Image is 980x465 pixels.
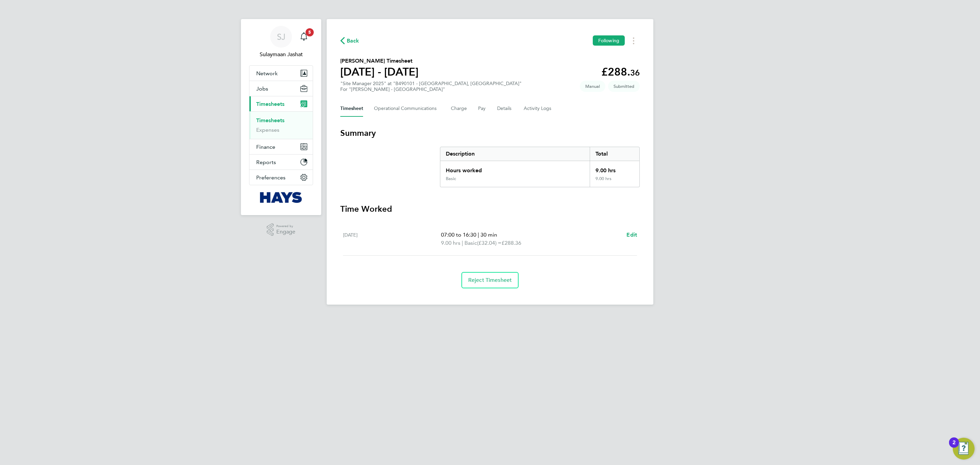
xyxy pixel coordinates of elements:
span: 30 min [480,231,497,238]
span: 36 [630,68,640,78]
div: 9.00 hrs [590,176,639,187]
a: Timesheets [256,117,284,124]
section: Timesheet [340,128,640,288]
button: Details [497,100,513,117]
a: Edit [626,231,637,239]
div: Timesheets [249,111,313,139]
button: Pay [478,100,486,117]
div: Total [590,147,639,161]
span: Network [256,70,278,77]
button: Jobs [249,81,313,96]
div: Basic [446,176,456,181]
span: Edit [626,231,637,238]
div: Description [440,147,590,161]
span: 07:00 to 16:30 [441,231,476,238]
a: Powered byEngage [267,223,296,236]
span: This timesheet was manually created. [580,81,605,92]
h3: Time Worked [340,204,640,214]
span: | [462,240,463,246]
a: 5 [297,26,311,48]
span: Finance [256,144,275,150]
div: "Site Manager 2025" at "B490101 - [GEOGRAPHIC_DATA], [GEOGRAPHIC_DATA]" [340,81,522,92]
span: Following [598,37,619,44]
button: Back [340,36,359,45]
span: SJ [277,32,285,41]
span: Powered by [276,223,295,229]
button: Timesheets Menu [627,35,640,46]
div: 9.00 hrs [590,161,639,176]
span: 5 [306,28,314,36]
app-decimal: £288. [601,65,640,78]
span: Preferences [256,174,285,181]
button: Timesheet [340,100,363,117]
div: Summary [440,147,640,187]
a: Expenses [256,127,279,133]
button: Preferences [249,170,313,185]
a: SJSulaymaan Jashat [249,26,313,59]
span: 9.00 hrs [441,240,460,246]
nav: Main navigation [241,19,321,215]
span: Sulaymaan Jashat [249,50,313,59]
div: For "[PERSON_NAME] - [GEOGRAPHIC_DATA]" [340,86,522,92]
span: This timesheet is Submitted. [608,81,640,92]
div: Hours worked [440,161,590,176]
span: Reject Timesheet [468,277,512,284]
span: Timesheets [256,101,284,107]
span: | [478,231,479,238]
span: (£32.04) = [477,240,502,246]
button: Open Resource Center, 2 new notifications [953,438,975,460]
a: Go to home page [249,192,313,203]
span: Jobs [256,85,268,92]
span: £288.36 [502,240,521,246]
h1: [DATE] - [DATE] [340,65,419,79]
span: Back [347,37,359,45]
h2: [PERSON_NAME] Timesheet [340,57,419,65]
h3: Summary [340,128,640,139]
button: Following [593,35,625,46]
span: Reports [256,159,276,165]
button: Activity Logs [524,100,552,117]
span: Engage [276,229,295,235]
div: 2 [952,443,955,451]
img: hays-logo-retina.png [260,192,303,203]
button: Finance [249,139,313,154]
button: Reports [249,155,313,170]
span: Basic [464,239,477,247]
button: Reject Timesheet [461,272,519,288]
button: Network [249,66,313,81]
div: [DATE] [343,231,441,247]
button: Operational Communications [374,100,440,117]
button: Charge [451,100,467,117]
button: Timesheets [249,96,313,111]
